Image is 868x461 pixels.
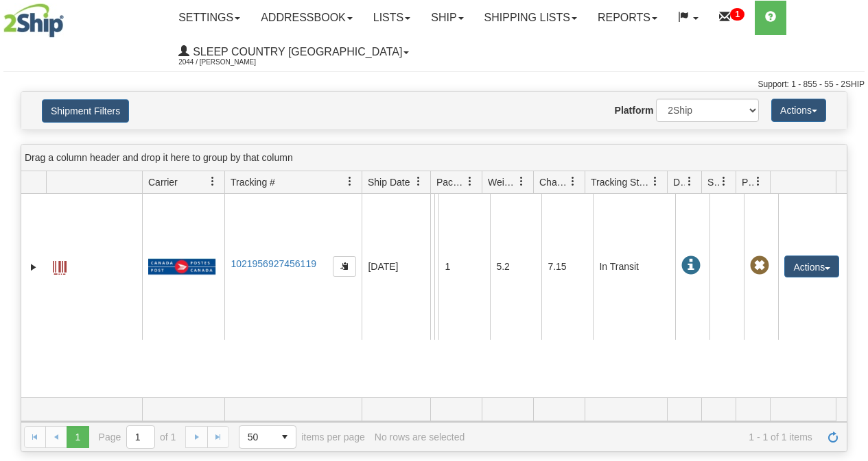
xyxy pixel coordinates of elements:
[678,170,701,193] a: Delivery Status filter column settings
[239,425,365,449] span: items per page
[707,175,719,189] span: Shipment Issues
[587,1,668,35] a: Reports
[178,55,281,69] span: 2044 / [PERSON_NAME]
[148,258,215,275] img: 20 - Canada Post
[231,258,316,269] a: 1021956927456119
[375,432,465,443] div: No rows are selected
[771,99,826,122] button: Actions
[474,432,812,443] span: 1 - 1 of 1 items
[362,194,430,340] td: [DATE]
[42,99,129,123] button: Shipment Filters
[822,426,844,448] a: Refresh
[168,1,250,35] a: Settings
[27,260,40,274] a: Expand
[742,175,753,189] span: Pickup Status
[836,160,867,300] iframe: chat widget
[591,175,650,189] span: Tracking Status
[730,8,744,21] sup: 1
[231,175,275,189] span: Tracking #
[250,1,363,35] a: Addressbook
[430,194,434,340] td: Sleep Country [GEOGRAPHIC_DATA] Shipping department [GEOGRAPHIC_DATA] [GEOGRAPHIC_DATA] Brampton ...
[488,175,517,189] span: Weight
[593,194,675,340] td: In Transit
[784,256,839,277] button: Actions
[438,194,490,340] td: 1
[561,170,585,193] a: Charge filter column settings
[53,255,67,277] a: Label
[541,194,593,340] td: 7.15
[333,256,356,277] button: Copy to clipboard
[3,79,865,90] div: Support: 1 - 855 - 55 - 2SHIP
[3,3,64,38] img: logo2044.jpg
[168,35,419,69] a: Sleep Country [GEOGRAPHIC_DATA] 2044 / [PERSON_NAME]
[248,430,266,444] span: 50
[363,1,421,35] a: Lists
[474,1,587,35] a: Shipping lists
[750,256,769,275] span: Pickup Not Assigned
[239,425,296,449] span: Page sizes drop down
[127,426,154,448] input: Page 1
[434,194,438,340] td: NICOLA INTERIORS NICOLA INTERIORS CA ON BRAMPTON L6Y 0G5
[458,170,482,193] a: Packages filter column settings
[436,175,465,189] span: Packages
[709,1,755,35] a: 1
[338,170,362,193] a: Tracking # filter column settings
[673,175,685,189] span: Delivery Status
[747,170,770,193] a: Pickup Status filter column settings
[274,426,296,448] span: select
[201,170,224,193] a: Carrier filter column settings
[67,426,89,448] span: Page 1
[510,170,533,193] a: Weight filter column settings
[421,1,473,35] a: Ship
[99,425,176,449] span: Page of 1
[712,170,736,193] a: Shipment Issues filter column settings
[368,175,410,189] span: Ship Date
[681,256,701,275] span: In Transit
[644,170,667,193] a: Tracking Status filter column settings
[189,46,402,58] span: Sleep Country [GEOGRAPHIC_DATA]
[539,175,568,189] span: Charge
[21,145,847,171] div: grid grouping header
[490,194,541,340] td: 5.2
[407,170,430,193] a: Ship Date filter column settings
[615,103,654,117] label: Platform
[148,175,178,189] span: Carrier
